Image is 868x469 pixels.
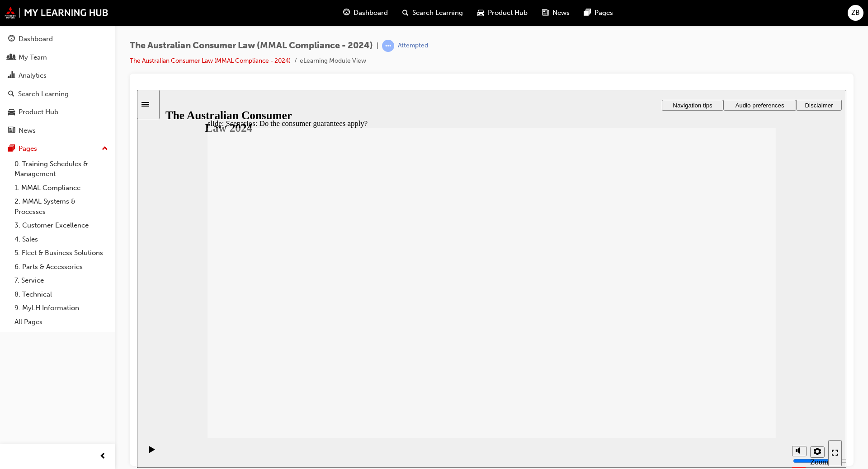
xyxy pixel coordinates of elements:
span: Dashboard [354,8,388,18]
div: My Team [19,52,47,63]
button: Settings [673,357,688,368]
a: 2. MMAL Systems & Processes [11,195,112,218]
button: Pages [4,140,112,157]
span: up-icon [102,143,108,155]
div: playback controls [5,348,20,378]
span: car-icon [477,7,484,19]
span: news-icon [542,7,549,19]
span: Search Learning [412,8,463,18]
a: The Australian Consumer Law (MMAL Compliance - 2024) [130,57,291,65]
span: pages-icon [584,7,591,19]
a: 8. Technical [11,288,112,302]
div: Search Learning [18,89,69,99]
div: Pages [19,144,37,154]
a: car-iconProduct Hub [470,4,535,22]
button: Navigation tips [525,10,586,21]
button: Play (Ctrl+Alt+P) [5,356,20,371]
button: Enter full-screen (Ctrl+Alt+F) [691,350,705,376]
button: Disclaimer [659,10,705,21]
div: Dashboard [19,34,53,44]
input: volume [656,367,714,375]
a: news-iconNews [535,4,577,22]
li: eLearning Module View [300,56,366,66]
a: All Pages [11,315,112,329]
div: misc controls [651,348,687,378]
span: learningRecordVerb_ATTEMPT-icon [382,40,394,52]
a: 7. Service [11,274,112,288]
label: Zoom to fit [673,368,691,395]
span: News [552,8,570,18]
a: Analytics [4,67,112,84]
span: chart-icon [8,72,15,80]
a: 6. Parts & Accessories [11,260,112,274]
img: mmal [5,7,108,19]
a: Search Learning [4,86,112,102]
span: Product Hub [488,8,528,18]
a: 1. MMAL Compliance [11,181,112,195]
span: Navigation tips [536,12,575,19]
a: News [4,122,112,139]
div: Analytics [19,70,47,81]
a: 5. Fleet & Business Solutions [11,246,112,260]
div: News [19,125,36,136]
span: Disclaimer [668,12,696,19]
a: pages-iconPages [577,4,620,22]
span: guage-icon [343,7,350,19]
nav: slide navigation [691,348,705,378]
span: prev-icon [99,451,106,462]
span: people-icon [8,54,15,62]
span: car-icon [8,108,15,116]
a: guage-iconDashboard [336,4,395,22]
span: news-icon [8,127,15,135]
span: pages-icon [8,145,15,153]
span: Audio preferences [598,12,647,19]
div: Attempted [398,42,428,50]
a: 0. Training Schedules & Management [11,157,112,181]
span: search-icon [402,7,409,19]
a: 3. Customer Excellence [11,218,112,232]
button: Mute (Ctrl+Alt+M) [655,356,670,367]
a: Product Hub [4,104,112,121]
button: DashboardMy TeamAnalyticsSearch LearningProduct HubNews [4,29,112,140]
span: guage-icon [8,35,15,43]
span: ZB [851,8,860,18]
a: 4. Sales [11,232,112,246]
div: Product Hub [19,107,58,117]
a: Dashboard [4,31,112,47]
button: Audio preferences [586,10,659,21]
span: | [377,41,378,51]
a: 9. MyLH Information [11,301,112,315]
span: search-icon [8,90,14,98]
a: search-iconSearch Learning [395,4,470,22]
a: My Team [4,49,112,66]
button: ZB [848,5,863,21]
span: Pages [594,8,613,18]
span: The Australian Consumer Law (MMAL Compliance - 2024) [130,41,373,51]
